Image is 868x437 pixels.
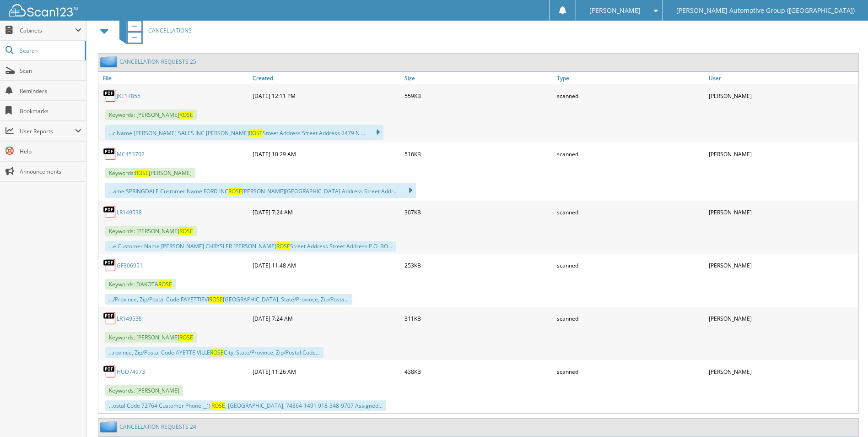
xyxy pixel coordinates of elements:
[209,295,223,303] span: ROSE
[589,8,641,13] span: [PERSON_NAME]
[555,362,706,381] div: scanned
[706,72,858,84] a: User
[179,333,193,341] span: ROSE
[210,349,224,356] span: ROSE
[117,315,142,322] a: LR149538
[179,227,193,235] span: ROSE
[402,72,554,84] a: Size
[402,256,554,274] div: 253KB
[105,332,197,343] span: Keywords: [PERSON_NAME]
[676,8,855,13] span: [PERSON_NAME] Automotive Group ([GEOGRAPHIC_DATA])
[706,256,858,274] div: [PERSON_NAME]
[555,72,706,84] a: Type
[211,402,225,410] span: ROSE
[20,147,81,155] span: Help
[249,129,263,137] span: ROSE
[402,87,554,105] div: 559KB
[250,87,402,105] div: [DATE] 12:11 PM
[103,365,117,378] img: PDF.png
[105,400,386,411] div: ...ostal Code 72764 Customer Phone __‘| , [GEOGRAPHIC_DATA], 74364-1491 918-348-9707 Assigned...
[103,205,117,219] img: PDF.png
[105,183,416,198] div: ...ame SPRINGDALE Customer Name FORD INC [PERSON_NAME][GEOGRAPHIC_DATA] Address Street Addr...
[117,208,142,216] a: LR149538
[135,169,149,177] span: ROSE
[20,87,81,95] span: Reminders
[117,150,145,158] a: MC453702
[250,72,402,84] a: Created
[250,362,402,381] div: [DATE] 11:26 AM
[706,87,858,105] div: [PERSON_NAME]
[706,362,858,381] div: [PERSON_NAME]
[555,145,706,163] div: scanned
[555,87,706,105] div: scanned
[20,47,80,55] span: Search
[119,423,196,431] a: CANCELLATION REQUESTS 24
[276,242,290,250] span: ROSE
[103,258,117,272] img: PDF.png
[117,262,143,269] a: GF306951
[105,347,323,358] div: ...rovince, Zip/Postal Code AYETTE VILLE City, State/Province, Zip/Postal Code...
[98,72,250,84] a: File
[402,309,554,328] div: 311KB
[20,67,81,75] span: Scan
[103,147,117,161] img: PDF.png
[706,145,858,163] div: [PERSON_NAME]
[100,421,119,432] img: folder2.png
[706,309,858,328] div: [PERSON_NAME]
[20,107,81,115] span: Bookmarks
[250,145,402,163] div: [DATE] 10:29 AM
[555,203,706,221] div: scanned
[119,58,196,66] a: CANCELLATION REQUESTS 25
[117,368,145,376] a: HUD74973
[20,168,81,175] span: Announcements
[148,27,192,34] span: CANCELLATIONS
[402,203,554,221] div: 307KB
[105,385,183,396] span: Keywords: [PERSON_NAME]
[250,203,402,221] div: [DATE] 7:24 AM
[20,127,75,135] span: User Reports
[117,92,140,100] a: JKE17855
[250,309,402,328] div: [DATE] 7:24 AM
[822,393,868,437] iframe: Chat Widget
[9,4,78,16] img: scan123-logo-white.svg
[105,226,197,236] span: Keywords: [PERSON_NAME]
[105,125,383,140] div: ...r Name [PERSON_NAME] SALES INC [PERSON_NAME] Street Address Street Address 2479 N ...
[706,203,858,221] div: [PERSON_NAME]
[158,280,172,288] span: ROSE
[103,311,117,325] img: PDF.png
[228,187,242,195] span: ROSE
[100,56,119,67] img: folder2.png
[105,294,352,305] div: .../Province, Zip/Postal Code FAYETTIEVI [GEOGRAPHIC_DATA], State/Province, Zip/Posta...
[250,256,402,274] div: [DATE] 11:48 AM
[402,362,554,381] div: 438KB
[555,309,706,328] div: scanned
[20,27,75,34] span: Cabinets
[402,145,554,163] div: 516KB
[105,109,197,120] span: Keywords: [PERSON_NAME]
[103,89,117,103] img: PDF.png
[105,279,176,290] span: Keywords: DAKOTA
[105,241,396,251] div: ...e Customer Name [PERSON_NAME] CHRYSLER [PERSON_NAME] Street Address Street Address P.O. BO...
[105,168,195,178] span: Keywords: [PERSON_NAME]
[114,12,192,49] a: CANCELLATIONS
[179,111,193,119] span: ROSE
[555,256,706,274] div: scanned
